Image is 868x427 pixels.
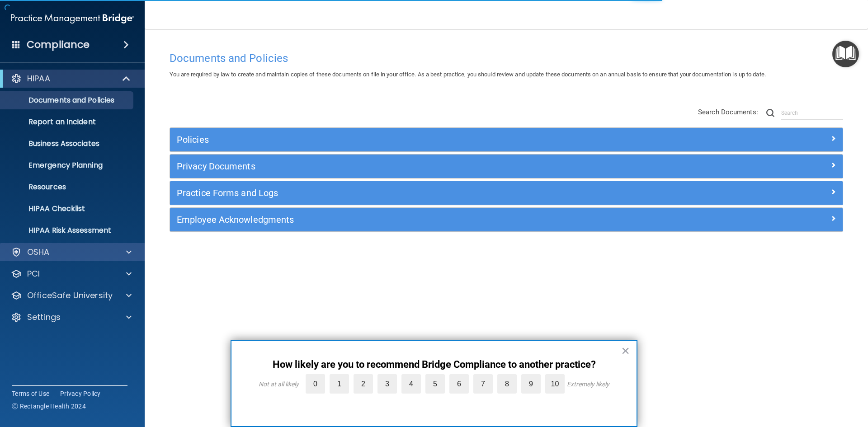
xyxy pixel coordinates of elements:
[354,374,373,394] label: 2
[832,41,859,67] button: Open Resource Center
[259,380,299,388] div: Not at all likely
[473,374,493,394] label: 7
[27,268,40,279] p: PCI
[177,188,668,198] h5: Practice Forms and Logs
[401,374,421,394] label: 4
[6,226,129,235] p: HIPAA Risk Assessment
[425,374,445,394] label: 5
[12,389,49,398] a: Terms of Use
[6,204,129,213] p: HIPAA Checklist
[6,117,129,127] p: Report an Incident
[6,161,129,170] p: Emergency Planning
[781,106,843,120] input: Search
[170,52,843,64] h4: Documents and Policies
[766,109,774,117] img: ic-search.3b580494.png
[170,71,766,78] span: You are required by law to create and maintain copies of these documents on file in your office. ...
[27,247,50,258] p: OSHA
[27,290,113,301] p: OfficeSafe University
[306,374,325,394] label: 0
[449,374,469,394] label: 6
[27,73,50,84] p: HIPAA
[621,343,630,358] button: Close
[177,161,668,171] h5: Privacy Documents
[177,135,668,145] h5: Policies
[6,139,129,148] p: Business Associates
[6,96,129,105] p: Documents and Policies
[330,374,349,394] label: 1
[497,374,517,394] label: 8
[250,359,618,371] p: How likely are you to recommend Bridge Compliance to another practice?
[177,215,668,225] h5: Employee Acknowledgments
[27,312,61,323] p: Settings
[567,380,609,388] div: Extremely likely
[60,389,101,398] a: Privacy Policy
[377,374,397,394] label: 3
[521,374,541,394] label: 9
[12,402,86,411] span: Ⓒ Rectangle Health 2024
[698,108,758,116] span: Search Documents:
[545,374,565,394] label: 10
[6,183,129,192] p: Resources
[11,9,134,28] img: PMB logo
[27,38,90,51] h4: Compliance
